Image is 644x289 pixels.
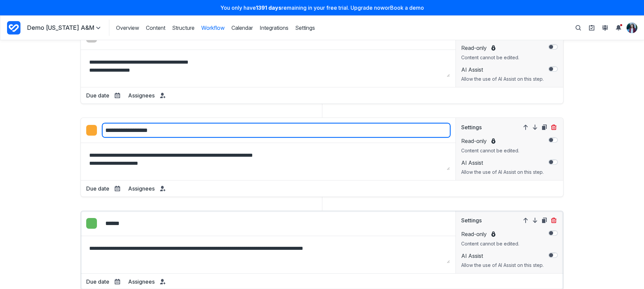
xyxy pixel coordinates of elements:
h3: Due date [86,91,109,99]
button: Move step up [522,123,530,131]
h3: Assignees [128,278,155,286]
button: Delete step [550,216,558,224]
h3: Settings [461,123,482,132]
summary: Edit colour [86,125,97,136]
label: Read-only [461,137,519,145]
div: Content cannot be edited. [461,148,519,154]
div: Allow the use of AI Assist on this step. [461,76,544,82]
button: Duplicate step [540,123,548,131]
a: Project Dashboard [7,20,20,36]
a: Workflow [201,24,225,31]
button: Duplicate step [540,216,548,224]
h3: Assignees [128,185,155,193]
div: Content cannot be edited. [461,55,519,61]
h3: Settings [461,216,482,225]
h3: Assignees [128,91,155,99]
h3: Due date [86,185,109,193]
div: Allow the use of AI Assist on this step. [461,262,544,268]
summary: Demo [US_STATE] A&M [27,24,102,32]
label: Read-only [461,44,519,52]
summary: View Notifications [613,22,627,33]
img: Your avatar [627,22,637,33]
h3: Due date [86,278,109,286]
summary: Edit colour [86,218,97,229]
button: Delete step [550,123,558,131]
summary: View profile menu [627,22,637,33]
div: Content cannot be edited. [461,241,519,247]
a: Integrations [260,24,288,31]
strong: 1391 days [256,4,281,11]
button: Move step up [522,216,530,224]
button: Toggle search bar [573,22,584,33]
button: View People & Groups [600,22,610,33]
button: View set up guide [586,22,597,33]
a: Calendar [231,24,253,31]
p: You only have remaining in your free trial. Upgrade now or Book a demo [4,4,640,11]
label: AI Assist [461,66,544,73]
label: Read-only [461,230,519,238]
label: AI Assist [461,159,544,166]
label: AI Assist [461,252,544,260]
div: Allow the use of AI Assist on this step. [461,169,544,175]
a: Settings [295,24,315,31]
a: Structure [172,24,195,31]
a: Content [146,24,165,31]
button: Move step down [531,216,539,224]
a: Overview [116,24,139,31]
button: Move step down [531,123,539,131]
